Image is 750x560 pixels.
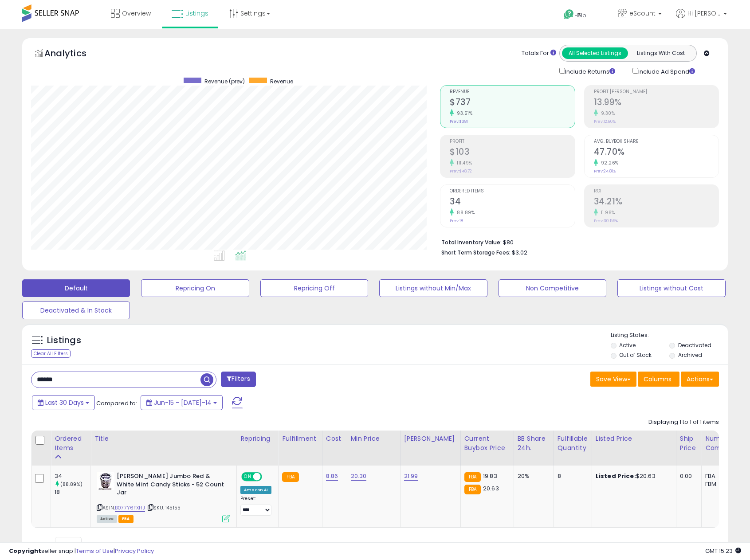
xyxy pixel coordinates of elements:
small: (88.89%) [60,481,82,488]
span: ROI [594,189,719,194]
small: 11.98% [598,209,615,216]
h2: 47.70% [594,147,719,159]
h2: 13.99% [594,97,719,109]
span: Revenue [450,90,574,94]
label: Archived [678,351,702,359]
button: Repricing On [141,279,249,297]
h2: $103 [450,147,574,159]
div: Displaying 1 to 1 of 1 items [648,418,719,427]
div: seller snap | | [9,547,154,556]
small: 111.49% [454,160,472,166]
li: $80 [441,236,712,247]
div: Include Ad Spend [626,66,709,76]
small: Prev: $48.72 [450,168,472,174]
button: Listings With Cost [628,47,694,59]
a: B077Y6FXHJ [115,504,145,512]
button: Jun-15 - [DATE]-14 [141,395,223,410]
span: 2025-08-14 15:23 GMT [705,547,741,555]
span: Revenue [270,78,293,85]
button: Filters [221,372,255,387]
div: Preset: [240,496,271,516]
label: Active [619,341,636,349]
a: Terms of Use [76,547,114,555]
h5: Listings [47,334,81,347]
label: Out of Stock [619,351,652,359]
small: 92.26% [598,160,619,166]
a: Privacy Policy [115,547,154,555]
div: Include Returns [553,66,626,76]
small: Prev: $381 [450,119,468,124]
a: Help [557,2,604,29]
div: [PERSON_NAME] [404,434,457,443]
button: Columns [638,372,679,387]
b: Listed Price: [596,472,636,480]
img: 51c4LduTJbL._SL40_.jpg [97,472,114,490]
button: Save View [590,372,636,387]
button: Repricing Off [260,279,368,297]
div: Ship Price [680,434,698,453]
a: 20.30 [351,472,367,481]
button: Non Competitive [499,279,606,297]
i: Get Help [563,9,574,20]
small: 88.89% [454,209,475,216]
div: Fulfillable Quantity [558,434,588,453]
span: ON [242,473,253,481]
span: Compared to: [96,399,137,407]
span: $3.02 [512,248,527,257]
b: Total Inventory Value: [441,239,502,246]
div: $20.63 [596,472,669,480]
span: FBA [118,515,134,523]
strong: Copyright [9,547,41,555]
div: BB Share 24h. [518,434,550,453]
span: Profit [450,139,574,144]
div: 0.00 [680,472,695,480]
a: 8.86 [326,472,338,481]
span: Help [574,12,586,19]
span: Overview [122,9,151,18]
span: Jun-15 - [DATE]-14 [154,398,212,407]
button: Listings without Cost [617,279,725,297]
span: Revenue (prev) [204,78,245,85]
span: Hi [PERSON_NAME] [687,9,721,18]
h2: $737 [450,97,574,109]
h2: 34 [450,196,574,208]
button: Listings without Min/Max [379,279,487,297]
span: Listings [185,9,208,18]
small: FBA [282,472,298,482]
div: Clear All Filters [31,349,71,358]
button: Actions [681,372,719,387]
div: Min Price [351,434,397,443]
span: Last 30 Days [45,398,84,407]
div: Ordered Items [55,434,87,453]
div: 34 [55,472,90,480]
div: 8 [558,472,585,480]
span: All listings currently available for purchase on Amazon [97,515,117,523]
small: 9.30% [598,110,615,117]
p: Listing States: [611,331,728,340]
a: 21.99 [404,472,418,481]
span: Avg. Buybox Share [594,139,719,144]
b: [PERSON_NAME] Jumbo Red & White Mint Candy Sticks - 52 Count Jar [117,472,224,499]
button: Deactivated & In Stock [22,302,130,319]
label: Deactivated [678,341,711,349]
span: 20.63 [483,484,499,493]
div: 20% [518,472,547,480]
small: Prev: 24.81% [594,168,616,174]
div: Listed Price [596,434,672,443]
button: Last 30 Days [32,395,95,410]
small: Prev: 18 [450,218,463,223]
div: Totals For [522,49,556,58]
small: FBA [464,472,481,482]
small: Prev: 12.80% [594,119,616,124]
span: OFF [261,473,275,481]
div: 18 [55,488,90,496]
button: All Selected Listings [562,47,628,59]
div: FBM: 4 [705,480,734,488]
b: Short Term Storage Fees: [441,249,510,256]
span: Columns [644,375,671,384]
div: Repricing [240,434,275,443]
h5: Analytics [44,47,104,62]
div: Amazon AI [240,486,271,494]
span: | SKU: 145155 [146,504,181,511]
a: Hi [PERSON_NAME] [676,9,727,29]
